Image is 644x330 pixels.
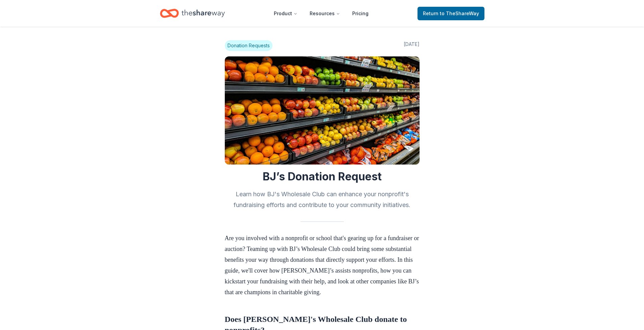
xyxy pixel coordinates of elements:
[404,40,420,51] span: [DATE]
[423,9,479,18] span: Return
[268,7,303,20] button: Product
[225,233,420,298] p: Are you involved with a nonprofit or school that's gearing up for a fundraiser or auction? Teamin...
[225,56,420,164] img: Image for BJ’s Donation Request
[418,7,484,20] a: Returnto TheShareWay
[225,170,420,183] h1: BJ’s Donation Request
[225,189,420,210] h2: Learn how BJ's Wholesale Club can enhance your nonprofit's fundraising efforts and contribute to ...
[304,7,345,20] button: Resources
[160,5,225,21] a: Home
[440,10,479,16] span: to TheShareWay
[268,5,374,21] nav: Main
[225,40,272,51] span: Donation Requests
[347,7,374,20] a: Pricing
